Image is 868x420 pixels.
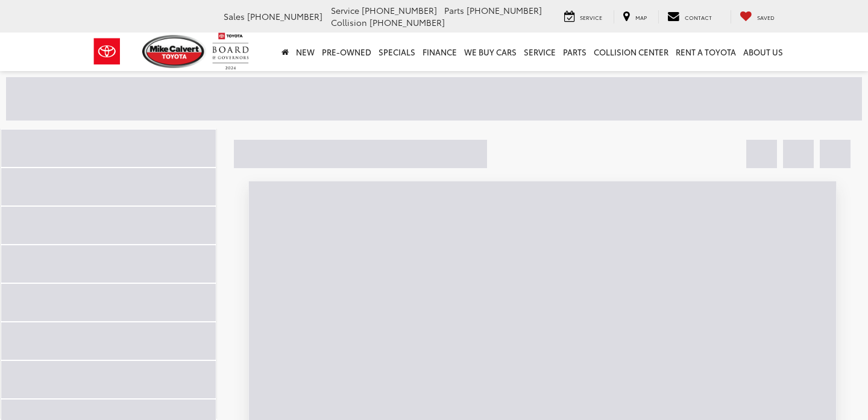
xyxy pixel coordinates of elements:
a: Specials [375,33,419,71]
span: Saved [757,13,775,21]
a: Finance [419,33,461,71]
img: Toyota [84,32,130,71]
a: Pre-Owned [318,33,375,71]
span: [PHONE_NUMBER] [247,10,322,22]
span: Collision [331,16,367,28]
a: Rent a Toyota [672,33,740,71]
a: Map [614,10,656,24]
a: Home [278,33,292,71]
span: [PHONE_NUMBER] [362,4,437,16]
span: Service [331,4,359,16]
span: [PHONE_NUMBER] [370,16,445,28]
span: Parts [444,4,464,16]
a: Contact [658,10,721,24]
span: [PHONE_NUMBER] [467,4,542,16]
a: Parts [559,33,590,71]
a: Service [520,33,559,71]
a: New [292,33,318,71]
span: Map [635,13,647,21]
img: Mike Calvert Toyota [142,35,206,68]
a: My Saved Vehicles [731,10,784,24]
a: Collision Center [590,33,672,71]
a: About Us [740,33,787,71]
span: Sales [224,10,245,22]
span: Service [580,13,602,21]
a: WE BUY CARS [461,33,520,71]
a: Service [555,10,611,24]
span: Contact [685,13,712,21]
